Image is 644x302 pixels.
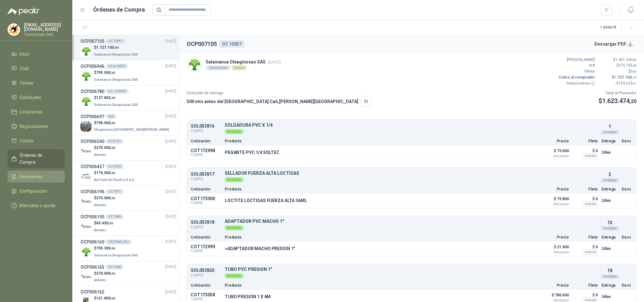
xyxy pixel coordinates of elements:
[583,201,598,206] div: Incluido
[600,23,636,33] div: 1 - 50 de 78
[537,251,569,254] span: Anticipado
[94,153,106,156] span: Almatec
[225,235,534,239] p: Producto
[19,51,30,58] span: Inicio
[633,70,636,73] span: ,00
[602,197,618,204] p: 2 días
[111,146,115,150] span: ,00
[94,195,115,201] p: $
[191,225,221,230] span: C: [DATE]
[600,178,619,183] div: Unidades
[96,271,115,276] span: 270.000
[225,283,534,287] p: Producto
[583,250,598,255] div: Incluido
[19,80,33,86] span: Tareas
[80,96,91,107] img: Company Logo
[187,98,358,105] p: 500 mts antes del [GEOGRAPHIC_DATA] Cali , [PERSON_NAME][GEOGRAPHIC_DATA]
[191,273,221,278] span: C: [DATE]
[619,63,636,68] span: 275.755
[165,264,176,270] span: [DATE]
[111,196,115,200] span: ,05
[8,120,65,132] a: Negociaciones
[94,245,139,251] p: $
[19,152,59,166] span: Órdenes de Compra
[80,264,104,271] h3: OCP006163
[600,274,619,279] div: Unidades
[598,90,636,96] p: Total al Proveedor
[557,80,595,86] p: Deducciones
[191,220,221,225] p: SOL053818
[94,120,170,126] p: $
[8,91,65,103] a: Solicitudes
[225,267,598,272] p: TUBO PVC PRESION 1"
[111,247,115,250] span: ,00
[191,201,221,205] span: C: [DATE]
[94,70,139,76] p: $
[8,48,65,60] a: Inicio
[537,147,569,158] p: $ 79.000
[622,187,632,191] p: Docs
[94,128,169,131] span: Oleaginosas [GEOGRAPHIC_DATA][PERSON_NAME]
[537,195,569,206] p: $ 79.800
[8,171,65,183] a: Remisiones
[225,246,295,251] p: >ADAPTADOR MACHO PRESION 1"
[96,296,115,300] span: 121.800
[537,243,569,254] p: $ 21.600
[165,38,176,44] span: [DATE]
[573,147,598,155] p: $ 0
[165,63,176,69] span: [DATE]
[225,294,271,299] p: TUBO PRESION 1 X 6M
[24,33,65,36] p: Tornicomple SAS
[80,63,104,70] h3: OCP006946
[225,225,244,230] div: Recibido
[80,288,104,295] h3: OCP006162
[191,292,221,297] p: COT173058
[80,163,176,183] a: OCP006427OC 5363[DATE] Company Logo$176.000,00Rio Fertil del Pacífico S.A.S.
[114,46,119,49] span: ,00
[80,38,176,58] a: OCP007105OC 15857[DATE] Company Logo$1.727.100,00Salamanca Oleaginosas SAS
[537,235,569,239] p: Precio
[111,272,115,275] span: ,05
[94,145,115,151] p: $
[19,123,48,130] span: Negociaciones
[583,153,598,158] div: Incluido
[602,97,636,105] span: 1.623.474
[96,246,115,250] span: 795.300
[8,63,65,74] a: Chat
[19,65,29,72] span: Chat
[94,95,139,101] p: $
[80,146,91,157] img: Company Logo
[573,139,598,143] p: Flete
[80,188,176,208] a: OCP006196OC 7977[DATE] Company Logo$270.000,05Almatec
[206,65,230,70] div: 16 solicitudes
[80,113,104,120] h3: OCP006697
[80,46,91,57] img: Company Logo
[537,139,569,143] p: Precio
[80,213,104,220] h3: OCP006195
[106,239,132,244] div: OFICINA CALI
[573,187,598,191] p: Flete
[225,187,534,191] p: Producto
[622,283,632,287] p: Docs
[106,64,128,69] div: OC # 15832
[557,69,595,74] p: Fletes
[537,283,569,287] p: Precio
[600,130,619,135] div: Unidades
[191,249,221,253] span: C: [DATE]
[191,235,221,239] p: Cotización
[80,213,176,233] a: OCP006195OC 7989[DATE] Company Logo$65.450,00Almatec
[80,246,91,257] img: Company Logo
[165,139,176,145] span: [DATE]
[608,123,611,130] p: 1
[94,228,106,232] span: Almatec
[599,80,636,86] p: - $
[80,38,104,45] h3: OCP007105
[191,297,221,301] span: C: [DATE]
[80,188,104,195] h3: OCP006196
[80,138,104,145] h3: OCP006540
[96,171,115,175] span: 176.000
[19,202,55,209] span: Manuales y ayuda
[80,138,176,158] a: OCP006540OC 8121[DATE] Company Logo$270.000,00Almatec
[106,139,124,144] div: OC 8121
[607,267,612,274] p: 19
